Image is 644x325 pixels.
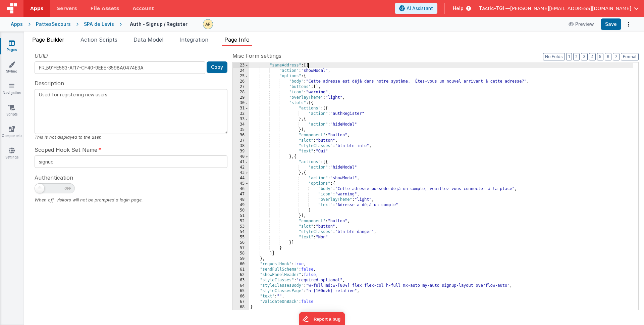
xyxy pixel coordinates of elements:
div: 40 [233,154,249,159]
div: This is not displayed to the user. [35,134,227,140]
span: Page Builder [32,36,64,43]
span: Scoped Hook Set Name [35,146,97,154]
span: Apps [30,5,43,12]
div: 62 [233,272,249,278]
span: Help [453,5,464,12]
div: 57 [233,245,249,251]
button: 3 [581,53,588,60]
div: 43 [233,170,249,176]
div: 26 [233,79,249,84]
div: When off, visitors will not be prompted a login page. [35,197,227,203]
div: Apps [11,21,23,28]
div: 25 [233,74,249,79]
span: Tactic-TGI — [479,5,510,12]
button: Options [624,19,633,29]
div: 68 [233,305,249,310]
div: 24 [233,68,249,74]
span: [PERSON_NAME][EMAIL_ADDRESS][DOMAIN_NAME] [510,5,631,12]
div: 51 [233,213,249,219]
div: 65 [233,288,249,294]
div: 29 [233,95,249,100]
h4: Auth - Signup / Register [130,21,187,27]
span: Description [35,79,64,87]
button: 4 [589,53,596,60]
div: 48 [233,197,249,202]
button: Save [601,18,621,30]
div: 39 [233,149,249,154]
span: Misc Form settings [232,52,281,60]
div: 38 [233,143,249,149]
button: Copy [207,61,227,73]
div: 41 [233,159,249,165]
div: PattesSecours [36,21,71,28]
div: 30 [233,100,249,106]
span: Authentication [35,174,73,182]
div: 28 [233,90,249,95]
button: 7 [613,53,620,60]
button: Format [621,53,639,60]
button: 1 [566,53,572,60]
span: Page Info [224,36,250,43]
button: 5 [597,53,603,60]
div: 67 [233,299,249,305]
span: Servers [57,5,77,12]
div: 37 [233,138,249,143]
span: UUID [35,52,48,60]
div: 47 [233,192,249,197]
div: 32 [233,111,249,117]
div: SPA de Levis [84,21,114,28]
div: 27 [233,84,249,90]
div: 31 [233,106,249,111]
div: 54 [233,229,249,235]
button: AI Assistant [395,3,437,14]
span: Integration [179,36,208,43]
div: 63 [233,278,249,283]
div: 61 [233,267,249,272]
span: Data Model [133,36,163,43]
div: 49 [233,202,249,208]
button: Preview [565,19,598,30]
div: 66 [233,294,249,299]
div: 64 [233,283,249,288]
div: 44 [233,176,249,181]
div: 33 [233,117,249,122]
div: 50 [233,208,249,213]
button: 2 [573,53,580,60]
div: 46 [233,186,249,192]
button: 6 [605,53,611,60]
button: Tactic-TGI — [PERSON_NAME][EMAIL_ADDRESS][DOMAIN_NAME] [479,5,639,12]
div: 56 [233,240,249,245]
span: AI Assistant [407,5,433,12]
div: 53 [233,224,249,229]
div: 58 [233,251,249,256]
div: 52 [233,219,249,224]
div: 23 [233,63,249,68]
div: 45 [233,181,249,186]
div: 34 [233,122,249,127]
div: 36 [233,133,249,138]
span: Action Scripts [80,36,117,43]
span: File Assets [91,5,119,12]
button: No Folds [543,53,565,60]
div: 42 [233,165,249,170]
div: 60 [233,262,249,267]
div: 35 [233,127,249,133]
div: 59 [233,256,249,262]
div: 55 [233,235,249,240]
img: c78abd8586fb0502950fd3f28e86ae42 [203,19,213,29]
